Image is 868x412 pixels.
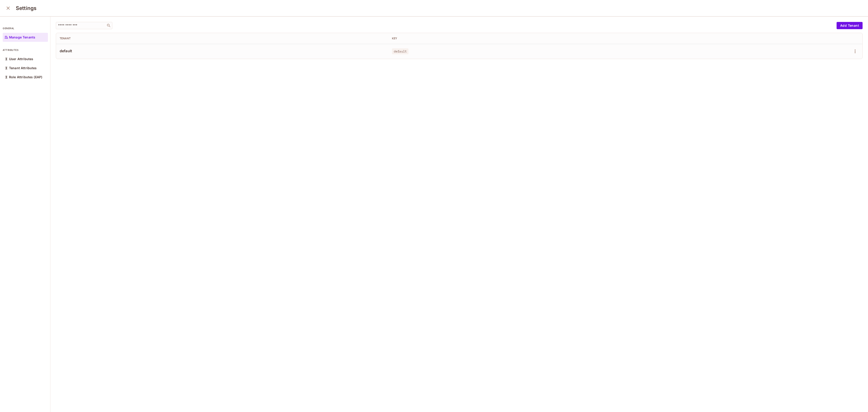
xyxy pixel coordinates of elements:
p: Tenant Attributes [9,66,37,70]
p: Role Attributes (EAP) [9,75,42,79]
p: User Attributes [9,57,33,61]
h3: Settings [16,5,36,11]
button: Add Tenant [837,22,863,29]
p: general [3,26,48,30]
div: Key [392,37,717,40]
p: attributes [3,48,48,52]
p: Manage Tenants [9,36,35,39]
button: close [4,4,13,13]
span: default [60,48,385,53]
div: Tenant [60,37,385,40]
span: default [392,48,408,54]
